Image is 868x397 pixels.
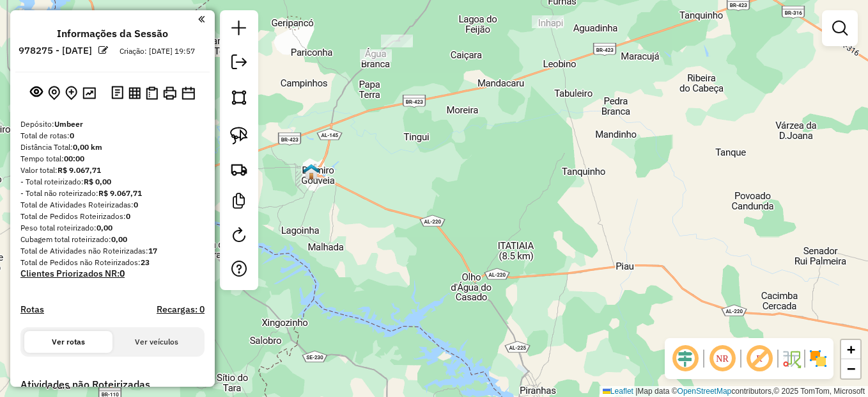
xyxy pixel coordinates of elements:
[179,84,198,102] button: Disponibilidade de veículos
[98,188,142,198] strong: R$ 9.067,71
[20,245,205,257] div: Total de Atividades não Roteirizadas:
[225,155,253,183] a: Criar rota
[808,348,828,369] img: Exibir/Ocultar setores
[230,127,248,145] img: Selecionar atividades - laço
[97,223,112,232] strong: 0,00
[45,83,63,103] button: Centralizar mapa no depósito ou ponto de apoio
[126,211,130,221] strong: 0
[20,378,205,391] h4: Atividades não Roteirizadas
[109,83,126,103] button: Logs desbloquear sessão
[226,222,252,251] a: Reroteirizar Sessão
[20,142,205,153] div: Distância Total:
[148,246,157,255] strong: 17
[63,83,80,103] button: Adicionar Atividades
[847,341,855,357] span: +
[120,268,125,279] strong: 0
[841,359,860,378] a: Zoom out
[80,84,98,101] button: Otimizar todas as rotas
[20,188,205,199] div: - Total não roteirizado:
[20,257,205,268] div: Total de Pedidos não Roteirizados:
[20,118,205,130] div: Depósito:
[381,35,413,47] div: Atividade não roteirizada - MERCADINHO PADRE CIC
[841,340,860,359] a: Zoom in
[20,176,205,188] div: - Total roteirizado:
[532,15,564,28] div: Atividade não roteirizada - DISTRIBUIDORA DE BEB
[670,343,701,374] span: Ocultar deslocamento
[678,387,732,396] a: OpenStreetMap
[360,49,392,62] div: Atividade não roteirizada - ENGENHO SAO LOURENCO
[157,304,205,315] h4: Recargas: 0
[303,163,320,180] img: Delmiro Golveia
[160,84,179,102] button: Imprimir Rotas
[20,165,205,176] div: Valor total:
[111,234,127,244] strong: 0,00
[112,331,201,353] button: Ver veículos
[24,331,112,353] button: Ver rotas
[781,348,802,369] img: Fluxo de ruas
[70,131,74,140] strong: 0
[64,154,84,163] strong: 00:00
[19,45,92,56] h6: 978275 - [DATE]
[20,130,205,142] div: Total de rotas:
[198,12,205,26] a: Clique aqui para minimizar o painel
[98,45,108,55] em: Alterar nome da sessão
[141,257,150,267] strong: 23
[600,386,868,397] div: Map data © contributors,© 2025 TomTom, Microsoft
[847,361,855,377] span: −
[54,119,83,129] strong: Umbeer
[20,234,205,245] div: Cubagem total roteirizado:
[143,84,160,102] button: Visualizar Romaneio
[707,343,738,374] span: Ocultar NR
[226,15,252,44] a: Nova sessão e pesquisa
[73,142,102,152] strong: 0,00 km
[58,165,101,175] strong: R$ 9.067,71
[57,28,168,40] h4: Informações da Sessão
[230,88,248,106] img: Selecionar atividades - polígono
[20,153,205,165] div: Tempo total:
[84,177,111,186] strong: R$ 0,00
[230,160,248,178] img: Criar rota
[27,83,45,103] button: Exibir sessão original
[226,49,252,78] a: Exportar sessão
[20,199,205,211] div: Total de Atividades Roteirizadas:
[603,387,633,396] a: Leaflet
[20,268,205,279] h4: Clientes Priorizados NR:
[20,211,205,222] div: Total de Pedidos Roteirizados:
[226,188,252,217] a: Criar modelo
[827,15,853,41] a: Exibir filtros
[20,304,44,315] a: Rotas
[114,45,200,57] div: Criação: [DATE] 19:57
[635,387,637,396] span: |
[20,222,205,234] div: Peso total roteirizado:
[134,200,138,209] strong: 0
[126,84,143,101] button: Visualizar relatório de Roteirização
[744,343,775,374] span: Exibir rótulo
